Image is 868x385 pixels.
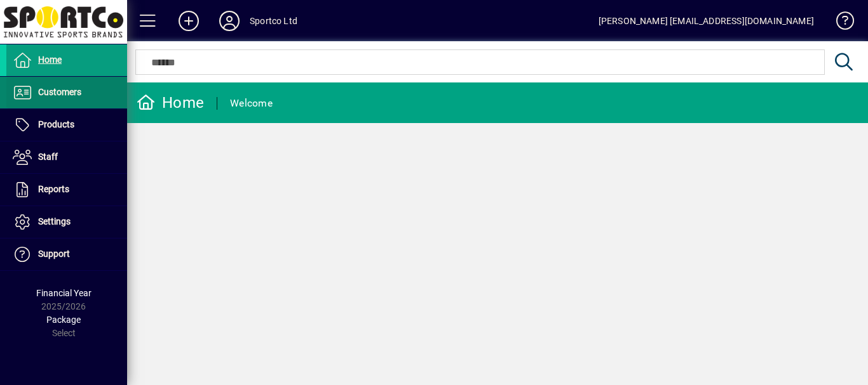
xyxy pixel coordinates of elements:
span: Products [38,119,74,129]
button: Add [168,10,209,32]
span: Staff [38,152,58,162]
button: Profile [209,10,250,32]
span: Customers [38,87,81,97]
div: Sportco Ltd [250,11,297,31]
span: Home [38,55,62,65]
span: Support [38,249,70,259]
a: Products [6,109,127,141]
a: Staff [6,141,127,173]
div: Home [137,93,204,113]
span: Settings [38,216,71,226]
span: Reports [38,184,69,194]
a: Settings [6,206,127,238]
div: Welcome [230,93,273,114]
div: [PERSON_NAME] [EMAIL_ADDRESS][DOMAIN_NAME] [599,11,814,31]
a: Support [6,238,127,270]
span: Financial Year [36,288,92,298]
span: Package [46,315,81,325]
a: Knowledge Base [827,3,852,44]
a: Customers [6,77,127,108]
a: Reports [6,174,127,206]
